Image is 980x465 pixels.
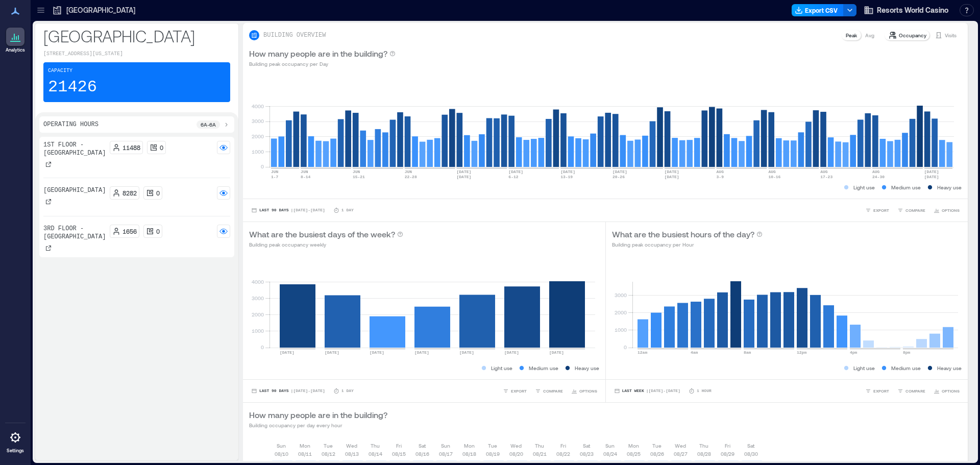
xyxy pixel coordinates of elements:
[725,442,730,450] p: Fri
[872,175,885,179] text: 24-30
[873,207,889,213] span: EXPORT
[543,388,563,394] span: COMPARE
[459,350,474,355] text: [DATE]
[66,5,135,15] p: [GEOGRAPHIC_DATA]
[3,425,28,457] a: Settings
[441,442,450,450] p: Sun
[614,327,626,333] tspan: 1000
[353,175,365,179] text: 15-21
[457,169,472,174] text: [DATE]
[717,175,724,179] text: 3-9
[43,50,230,58] p: [STREET_ADDRESS][US_STATE]
[249,228,395,240] p: What are the busiest days of the week?
[529,364,558,372] p: Medium use
[937,364,962,372] p: Heavy use
[405,169,412,174] text: JUN
[322,450,335,458] p: 08/12
[873,388,889,394] span: EXPORT
[261,344,264,350] tspan: 0
[345,450,359,458] p: 08/13
[252,118,264,124] tspan: 3000
[324,442,333,450] p: Tue
[820,175,832,179] text: 17-23
[895,205,927,215] button: COMPARE
[369,450,382,458] p: 08/14
[717,169,724,174] text: AUG
[535,442,544,450] p: Thu
[301,175,310,179] text: 8-14
[665,169,679,174] text: [DATE]
[457,175,472,179] text: [DATE]
[614,309,626,315] tspan: 2000
[43,225,106,241] p: 3rd Floor - [GEOGRAPHIC_DATA]
[252,328,264,334] tspan: 1000
[261,163,264,169] tspan: 0
[797,350,806,355] text: 12pm
[533,386,565,396] button: COMPARE
[691,350,698,355] text: 4am
[627,450,641,458] p: 08/25
[252,279,264,285] tspan: 4000
[249,60,396,68] p: Building peak occupancy per Day
[277,442,286,450] p: Sun
[510,442,522,450] p: Wed
[937,183,962,191] p: Heavy use
[508,175,518,179] text: 6-12
[612,228,754,240] p: What are the busiest hours of the day?
[665,175,679,179] text: [DATE]
[612,175,625,179] text: 20-26
[252,149,264,155] tspan: 1000
[932,386,962,396] button: OPTIONS
[675,442,686,450] p: Wed
[392,450,406,458] p: 08/15
[697,388,712,394] p: 1 Hour
[861,2,951,18] button: Resorts World Casino
[341,207,354,213] p: 1 Day
[156,189,160,197] p: 0
[462,450,476,458] p: 08/18
[549,350,564,355] text: [DATE]
[298,450,312,458] p: 08/11
[370,350,384,355] text: [DATE]
[863,386,891,396] button: EXPORT
[280,350,295,355] text: [DATE]
[341,388,354,394] p: 1 Day
[612,240,763,249] p: Building peak occupancy per Hour
[371,442,380,450] p: Thu
[853,364,875,372] p: Light use
[674,450,688,458] p: 08/27
[569,386,599,396] button: OPTIONS
[43,186,106,194] p: [GEOGRAPHIC_DATA]
[249,409,387,421] p: How many people are in the building?
[501,386,529,396] button: EXPORT
[275,450,288,458] p: 08/10
[7,448,24,454] p: Settings
[744,450,758,458] p: 08/30
[464,442,475,450] p: Mon
[612,386,682,396] button: Last Week |[DATE]-[DATE]
[652,442,661,450] p: Tue
[508,169,523,174] text: [DATE]
[924,169,939,174] text: [DATE]
[346,442,357,450] p: Wed
[6,47,25,53] p: Analytics
[583,442,590,450] p: Sat
[415,450,429,458] p: 08/16
[603,450,617,458] p: 08/24
[560,175,573,179] text: 13-19
[511,388,527,394] span: EXPORT
[48,67,72,75] p: Capacity
[924,175,939,179] text: [DATE]
[605,442,615,450] p: Sun
[271,169,279,174] text: JUN
[156,227,160,235] p: 0
[579,388,597,394] span: OPTIONS
[850,350,857,355] text: 4pm
[899,31,926,39] p: Occupancy
[271,175,279,179] text: 1-7
[249,421,387,429] p: Building occupancy per day every hour
[877,5,948,15] span: Resorts World Casino
[560,442,566,450] p: Fri
[249,205,327,215] button: Last 90 Days |[DATE]-[DATE]
[623,344,626,350] tspan: 0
